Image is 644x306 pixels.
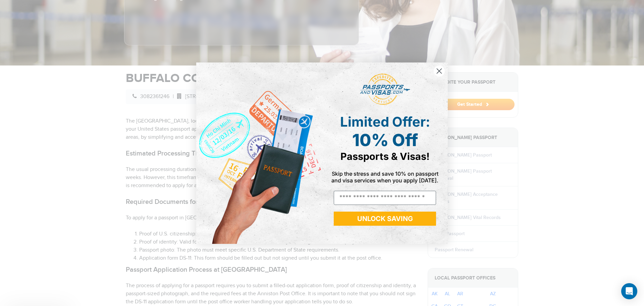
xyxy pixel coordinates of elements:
button: Close dialog [433,65,445,77]
span: Skip the stress and save 10% on passport and visa services when you apply [DATE]. [331,170,438,184]
button: UNLOCK SAVING [334,212,436,226]
span: 10% Off [352,130,418,150]
img: passports and visas [360,74,410,105]
span: Passports & Visas! [340,150,430,162]
img: de9cda0d-0715-46ca-9a25-073762a91ba7.png [196,62,322,244]
div: Open Intercom Messenger [621,283,637,299]
span: Limited Offer: [340,114,430,130]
